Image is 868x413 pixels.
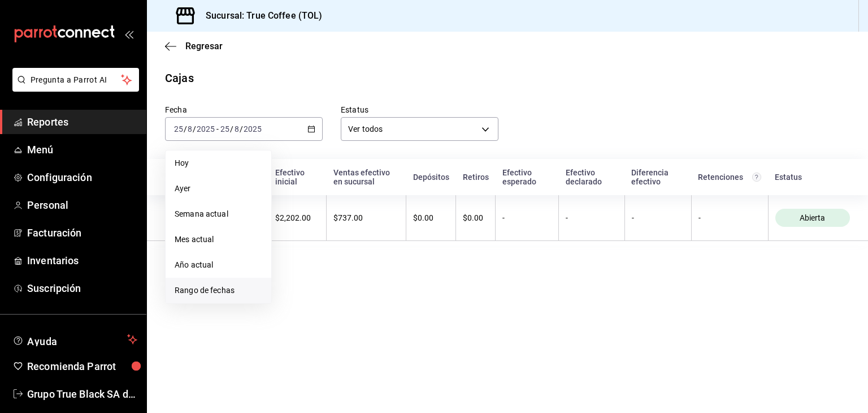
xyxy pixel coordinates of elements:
span: Pregunta a Parrot AI [31,74,121,86]
div: $0.00 [463,213,488,222]
input: -- [234,124,240,134]
div: Ventas efectivo en sucursal [333,168,400,186]
button: Pregunta a Parrot AI [12,68,139,92]
button: open_drawer_menu [124,29,133,38]
div: $0.00 [413,213,449,222]
div: Retiros [463,173,489,182]
span: Recomienda Parrot [27,359,137,374]
div: Efectivo inicial [275,168,320,186]
div: Estatus [775,173,850,182]
div: - [698,213,761,222]
input: -- [220,124,230,134]
div: Diferencia efectivo [631,168,684,186]
div: - [566,213,617,222]
span: Facturación [27,225,137,240]
span: Rango de fechas [175,285,262,296]
div: $2,202.00 [275,213,319,222]
span: Configuración [27,170,137,185]
span: / [193,124,196,134]
input: ---- [196,124,215,134]
span: Ayuda [27,333,123,346]
span: Grupo True Black SA de CV [27,386,137,402]
span: / [240,124,243,134]
label: Fecha [165,106,323,114]
svg: Total de retenciones de propinas registradas [752,173,761,182]
div: Efectivo esperado [502,168,552,186]
span: Menú [27,142,137,157]
a: Pregunta a Parrot AI [8,82,139,94]
h3: Sucursal: True Coffee (TOL) [197,9,323,23]
div: $737.00 [333,213,399,222]
span: Inventarios [27,253,137,268]
span: - [216,124,219,134]
input: -- [187,124,193,134]
button: Regresar [165,41,223,51]
span: Año actual [175,259,262,271]
span: Mes actual [175,234,262,246]
span: Hoy [175,157,262,169]
span: / [184,124,187,134]
span: Personal [27,197,137,213]
div: - [632,213,684,222]
input: ---- [243,124,262,134]
div: Efectivo declarado [566,168,618,186]
div: Cajas [165,70,194,87]
div: Retenciones [698,173,761,182]
div: Ver todos [341,117,498,141]
div: - [502,213,552,222]
span: Reportes [27,114,137,130]
div: Depósitos [413,173,449,182]
span: Semana actual [175,208,262,220]
span: / [230,124,233,134]
span: Abierta [795,213,830,222]
span: Suscripción [27,281,137,296]
input: -- [173,124,184,134]
span: Ayer [175,183,262,195]
label: Estatus [341,106,498,114]
span: Regresar [185,41,223,51]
